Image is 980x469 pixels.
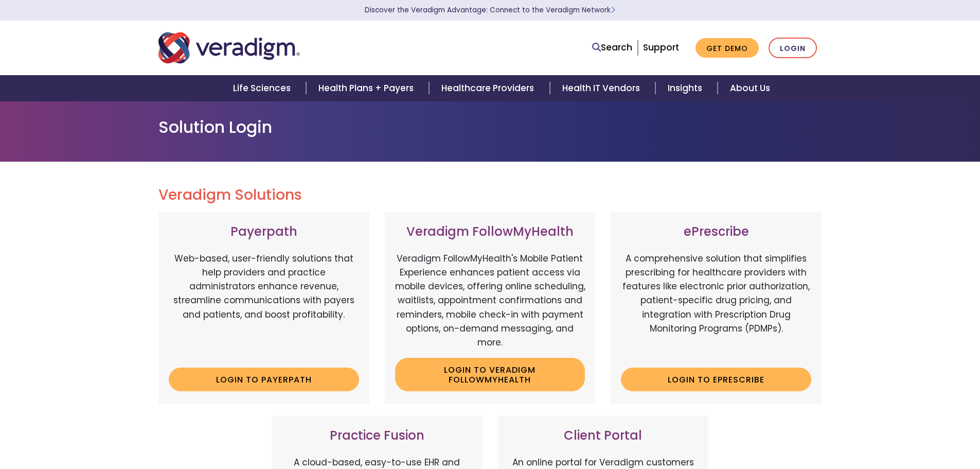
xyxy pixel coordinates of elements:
[718,75,782,101] a: About Us
[158,31,300,65] img: Veradigm logo
[621,224,811,239] h3: ePrescribe
[395,252,585,350] p: Veradigm FollowMyHealth's Mobile Patient Experience enhances patient access via mobile devices, o...
[696,38,759,58] a: Get Demo
[611,5,615,15] span: Learn More
[306,75,429,101] a: Health Plans + Payers
[158,186,822,204] h2: Veradigm Solutions
[282,428,472,443] h3: Practice Fusion
[429,75,549,101] a: Healthcare Providers
[221,75,306,101] a: Life Sciences
[621,368,811,391] a: Login to ePrescribe
[169,252,359,360] p: Web-based, user-friendly solutions that help providers and practice administrators enhance revenu...
[169,224,359,239] h3: Payerpath
[550,75,655,101] a: Health IT Vendors
[643,41,679,54] a: Support
[592,41,632,55] a: Search
[395,224,585,239] h3: Veradigm FollowMyHealth
[655,75,718,101] a: Insights
[769,38,817,59] a: Login
[169,368,359,391] a: Login to Payerpath
[508,428,699,443] h3: Client Portal
[621,252,811,360] p: A comprehensive solution that simplifies prescribing for healthcare providers with features like ...
[395,358,585,391] a: Login to Veradigm FollowMyHealth
[365,5,615,15] a: Discover the Veradigm Advantage: Connect to the Veradigm NetworkLearn More
[158,117,822,137] h1: Solution Login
